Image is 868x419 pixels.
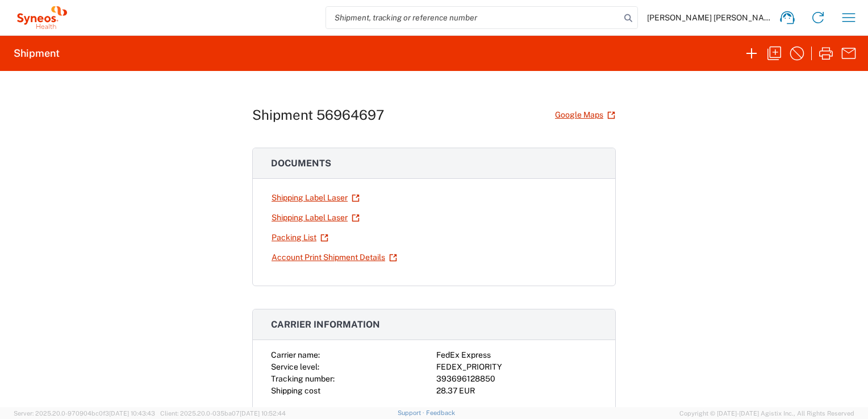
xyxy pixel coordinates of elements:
[271,386,320,395] span: Shipping cost
[398,409,426,416] a: Support
[109,410,155,417] span: [DATE] 10:43:43
[554,105,616,125] a: Google Maps
[436,349,597,361] div: FedEx Express
[436,373,597,385] div: 393696128850
[240,410,286,417] span: [DATE] 10:52:44
[326,7,620,28] input: Shipment, tracking or reference number
[426,409,455,416] a: Feedback
[14,410,155,417] span: Server: 2025.20.0-970904bc0f3
[252,107,384,123] h1: Shipment 56964697
[271,319,380,330] span: Carrier information
[14,47,60,60] h2: Shipment
[271,158,331,169] span: Documents
[271,248,398,267] a: Account Print Shipment Details
[271,208,360,228] a: Shipping Label Laser
[271,374,335,383] span: Tracking number:
[271,188,360,208] a: Shipping Label Laser
[271,362,319,371] span: Service level:
[271,350,320,359] span: Carrier name:
[436,361,597,373] div: FEDEX_PRIORITY
[271,228,329,248] a: Packing List
[647,12,772,23] span: [PERSON_NAME] [PERSON_NAME]
[436,385,597,397] div: 28.37 EUR
[679,408,854,418] span: Copyright © [DATE]-[DATE] Agistix Inc., All Rights Reserved
[160,410,286,417] span: Client: 2025.20.0-035ba07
